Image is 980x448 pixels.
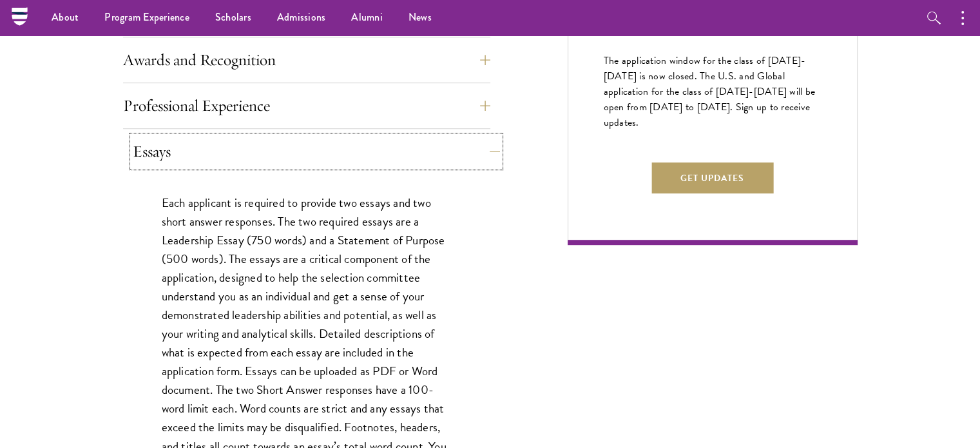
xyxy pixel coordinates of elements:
[123,90,490,121] button: Professional Experience
[123,44,490,75] button: Awards and Recognition
[604,53,816,130] span: The application window for the class of [DATE]-[DATE] is now closed. The U.S. and Global applicat...
[133,136,500,167] button: Essays
[651,162,773,193] button: Get Updates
